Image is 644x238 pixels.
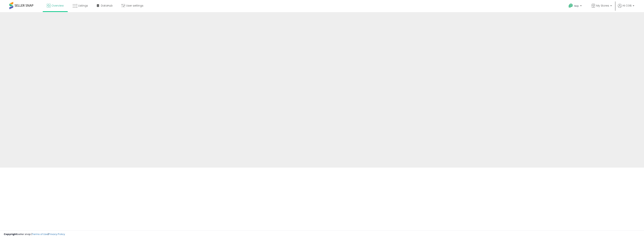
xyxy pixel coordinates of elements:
[596,4,609,7] span: My Stores
[623,4,632,7] span: Hi CGB
[618,4,634,12] a: Hi CGB
[101,4,113,7] span: DataHub
[574,4,579,7] span: Help
[566,1,585,12] a: Help
[568,3,573,8] i: Get Help
[78,4,88,7] span: Listings
[51,4,64,7] span: Overview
